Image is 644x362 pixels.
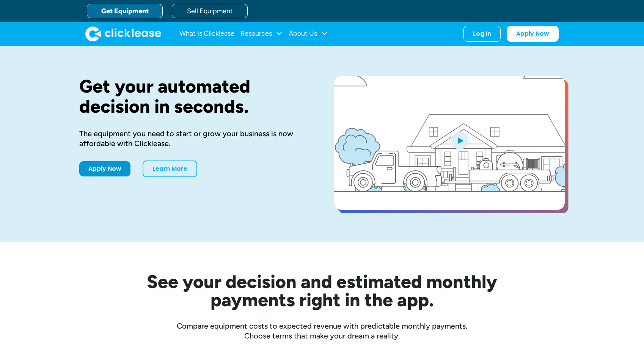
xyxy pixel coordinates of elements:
a: Get Equipment [87,4,163,18]
div: About Us [289,26,328,41]
a: Sell Equipment [172,4,248,18]
div: Compare equipment costs to expected revenue with predictable monthly payments. Choose terms that ... [79,321,565,341]
h2: See your decision and estimated monthly payments right in the app. [110,272,534,309]
div: Log In [473,30,491,38]
a: Learn More [143,161,197,177]
h1: Get your automated decision in seconds. [79,76,310,116]
a: Apply Now [507,26,559,42]
div: The equipment you need to start or grow your business is now affordable with Clicklease. [79,129,310,148]
img: Clicklease logo [85,26,161,41]
div: Resources [240,26,283,41]
a: Apply Now [79,161,130,176]
a: What Is Clicklease [179,26,234,41]
img: Blue play button logo on a light blue circular background [449,130,470,151]
a: open lightbox [334,76,565,210]
a: home [85,26,161,41]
